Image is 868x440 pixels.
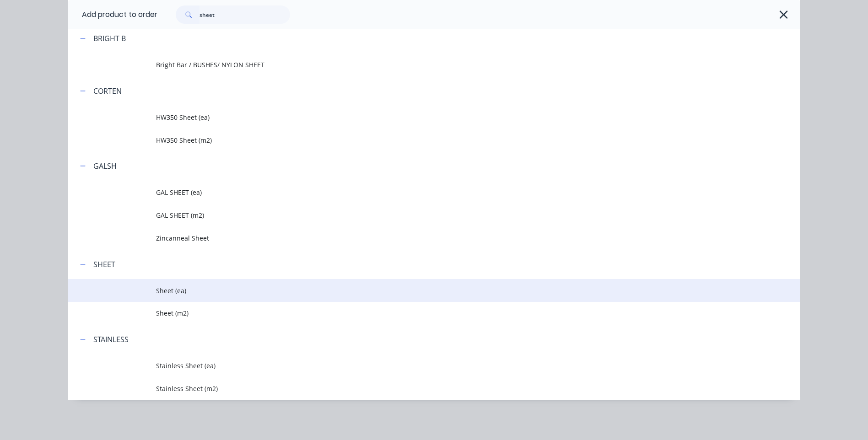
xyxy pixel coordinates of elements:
span: Stainless Sheet (ea) [156,361,671,370]
span: Sheet (ea) [156,286,671,295]
span: HW350 Sheet (ea) [156,113,671,122]
span: Bright Bar / BUSHES/ NYLON SHEET [156,60,671,70]
span: Stainless Sheet (m2) [156,384,671,393]
div: STAINLESS [93,334,129,345]
span: GAL SHEET (m2) [156,210,671,220]
span: Zincanneal Sheet [156,233,671,243]
div: SHEET [93,259,115,270]
span: GAL SHEET (ea) [156,188,671,197]
input: Search... [199,5,290,24]
div: BRIGHT B [93,33,126,44]
div: CORTEN [93,86,122,97]
div: GALSH [93,161,117,172]
span: Sheet (m2) [156,308,671,318]
span: HW350 Sheet (m2) [156,135,671,145]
